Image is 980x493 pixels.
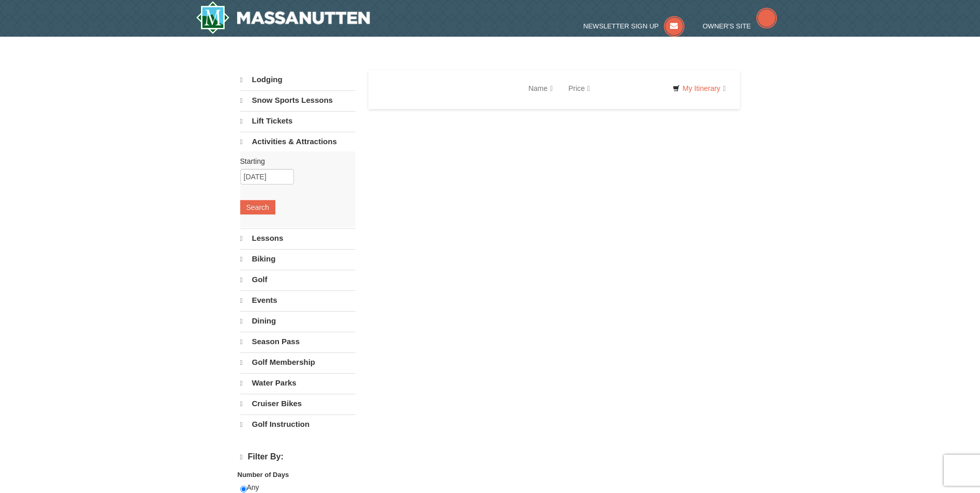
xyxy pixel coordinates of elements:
[240,132,355,151] a: Activities & Attractions
[703,22,777,30] a: Owner's Site
[240,414,355,434] a: Golf Instruction
[240,352,355,372] a: Golf Membership
[240,332,355,351] a: Season Pass
[521,78,561,99] a: Name
[666,81,732,96] a: My Itinerary
[196,1,370,34] img: Massanutten Resort Logo
[238,471,289,479] strong: Number of Days
[240,249,355,269] a: Biking
[240,111,355,131] a: Lift Tickets
[196,1,370,34] a: Massanutten Resort
[240,394,355,413] a: Cruiser Bikes
[240,373,355,393] a: Water Parks
[561,78,598,99] a: Price
[240,200,275,214] button: Search
[240,311,355,331] a: Dining
[240,156,348,166] label: Starting
[240,290,355,310] a: Events
[703,22,751,30] span: Owner's Site
[583,22,659,30] span: Newsletter Sign Up
[240,452,355,462] h4: Filter By:
[583,22,685,30] a: Newsletter Sign Up
[240,270,355,289] a: Golf
[240,90,355,110] a: Snow Sports Lessons
[240,70,355,89] a: Lodging
[240,228,355,248] a: Lessons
